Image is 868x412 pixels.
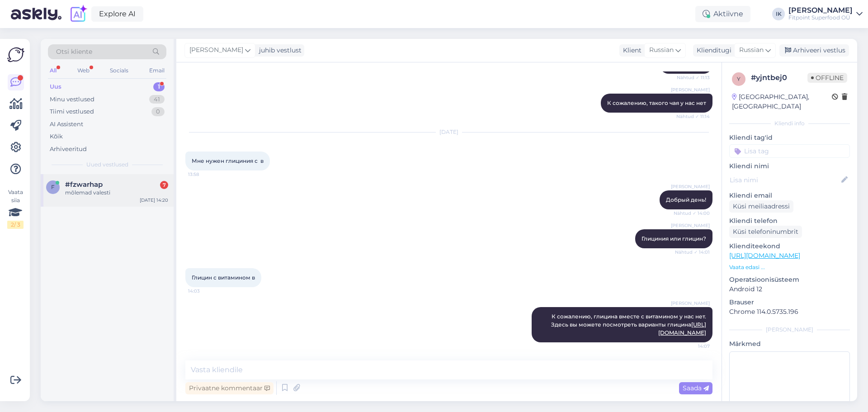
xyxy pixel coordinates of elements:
[772,8,785,20] div: IK
[649,45,674,55] span: Russian
[607,99,706,106] span: К сожалению, такого чая у нас нет
[51,184,55,190] span: f
[69,5,88,24] img: explore-ai
[683,384,709,392] span: Saada
[675,249,710,256] span: Nähtud ✓ 14:01
[729,200,793,213] div: Küsi meiliaadressi
[7,46,24,63] img: Askly Logo
[729,298,850,307] p: Brauser
[729,144,850,158] input: Lisa tag
[729,161,850,171] p: Kliendi nimi
[788,7,853,14] div: [PERSON_NAME]
[666,196,706,203] span: Добрый день!
[188,288,222,294] span: 14:03
[48,65,58,76] div: All
[671,300,710,307] span: [PERSON_NAME]
[729,251,800,260] a: [URL][DOMAIN_NAME]
[65,189,168,197] div: mõlemad valesti
[7,188,24,229] div: Vaata siia
[674,210,710,217] span: Nähtud ✓ 14:00
[153,82,165,91] div: 1
[779,44,849,57] div: Arhiveeri vestlus
[551,313,708,336] span: К сожалению, глицина вместе с витамином у нас нет. Здесь вы можете посмотреть варианты глицина
[739,45,764,55] span: Russian
[189,45,243,55] span: [PERSON_NAME]
[676,113,710,120] span: Nähtud ✓ 11:14
[729,284,850,294] p: Android 12
[729,216,850,226] p: Kliendi telefon
[75,65,91,76] div: Web
[807,73,847,83] span: Offline
[693,46,731,55] div: Klienditugi
[729,326,850,334] div: [PERSON_NAME]
[737,76,741,82] span: y
[671,86,710,93] span: [PERSON_NAME]
[788,7,863,21] a: [PERSON_NAME]Fitpoint Superfood OÜ
[671,222,710,229] span: [PERSON_NAME]
[65,180,103,189] span: #fzwarhap
[729,275,850,284] p: Operatsioonisüsteem
[751,72,807,83] div: # yjntbej0
[732,92,832,111] div: [GEOGRAPHIC_DATA], [GEOGRAPHIC_DATA]
[192,274,255,281] span: Глицин с витамином в
[185,382,274,394] div: Privaatne kommentaar
[788,14,853,21] div: Fitpoint Superfood OÜ
[50,132,63,141] div: Kõik
[91,6,143,22] a: Explore AI
[255,46,302,55] div: juhib vestlust
[676,343,710,350] span: 14:07
[729,307,850,317] p: Chrome 114.0.5735.196
[50,95,94,104] div: Minu vestlused
[729,226,802,238] div: Küsi telefoninumbrit
[730,175,840,185] input: Lisa nimi
[50,107,94,116] div: Tiimi vestlused
[149,95,165,104] div: 41
[729,119,850,128] div: Kliendi info
[619,46,642,55] div: Klient
[7,221,24,229] div: 2 / 3
[185,128,712,136] div: [DATE]
[729,191,850,200] p: Kliendi email
[160,181,168,189] div: 7
[642,235,706,242] span: Глициния или глицин?
[192,157,264,164] span: Мне нужен глициния с в
[729,339,850,349] p: Märkmed
[671,183,710,190] span: [PERSON_NAME]
[729,263,850,271] p: Vaata edasi ...
[86,161,128,169] span: Uued vestlused
[56,47,92,57] span: Otsi kliente
[729,242,850,251] p: Klienditeekond
[151,107,165,116] div: 0
[50,82,61,91] div: Uus
[676,74,710,81] span: Nähtud ✓ 11:13
[108,65,130,76] div: Socials
[50,145,87,154] div: Arhiveeritud
[729,133,850,142] p: Kliendi tag'id
[147,65,166,76] div: Email
[188,171,222,178] span: 13:58
[695,6,750,22] div: Aktiivne
[50,120,83,129] div: AI Assistent
[140,197,168,204] div: [DATE] 14:20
